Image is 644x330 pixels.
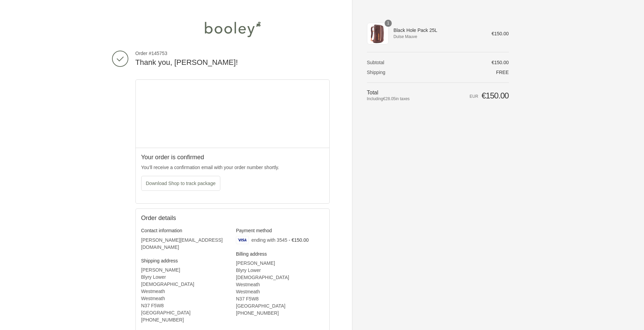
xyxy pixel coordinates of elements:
[496,70,509,75] span: Free
[367,59,435,66] th: Subtotal
[383,96,396,101] span: €28.05
[367,96,435,102] span: Including in taxes
[236,251,324,257] h3: Billing address
[141,267,229,324] address: [PERSON_NAME] Blyry Lower [DEMOGRAPHIC_DATA] Westmeath Westmeath N37 F5W8 [GEOGRAPHIC_DATA] ‎[PHO...
[135,50,330,56] span: Order #145753
[141,227,229,234] h3: Contact information
[141,153,324,161] h2: Your order is confirmed
[393,27,482,33] span: Black Hole Pack 25L
[385,20,392,27] span: 1
[481,91,509,100] span: €150.00
[236,227,324,234] h3: Payment method
[367,90,379,95] span: Total
[470,94,478,99] span: EUR
[251,237,287,243] span: ending with 3545
[146,181,216,186] span: Download Shop to track package
[393,34,482,40] span: Dulse Mauve
[141,237,223,250] bdo: [PERSON_NAME][EMAIL_ADDRESS][DOMAIN_NAME]
[236,260,324,317] address: [PERSON_NAME] Blyry Lower [DEMOGRAPHIC_DATA] Westmeath Westmeath N37 F5W8 [GEOGRAPHIC_DATA] ‎[PHO...
[141,164,324,171] p: You’ll receive a confirmation email with your order number shortly.
[135,58,330,68] h2: Thank you, [PERSON_NAME]!
[367,70,386,75] span: Shipping
[202,19,263,39] img: Booley
[367,23,389,44] img: Black Hole Pack 25L - Dulse Mauve
[141,214,233,222] h2: Order details
[492,60,509,65] span: €150.00
[141,258,229,264] h3: Shipping address
[492,31,509,36] span: €150.00
[136,80,330,148] iframe: Google map displaying pin point of shipping address: Westmeath, Westmeath
[289,237,309,243] span: - €150.00
[141,176,220,191] button: Download Shop to track package
[136,80,329,148] div: Google map displaying pin point of shipping address: Westmeath, Westmeath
